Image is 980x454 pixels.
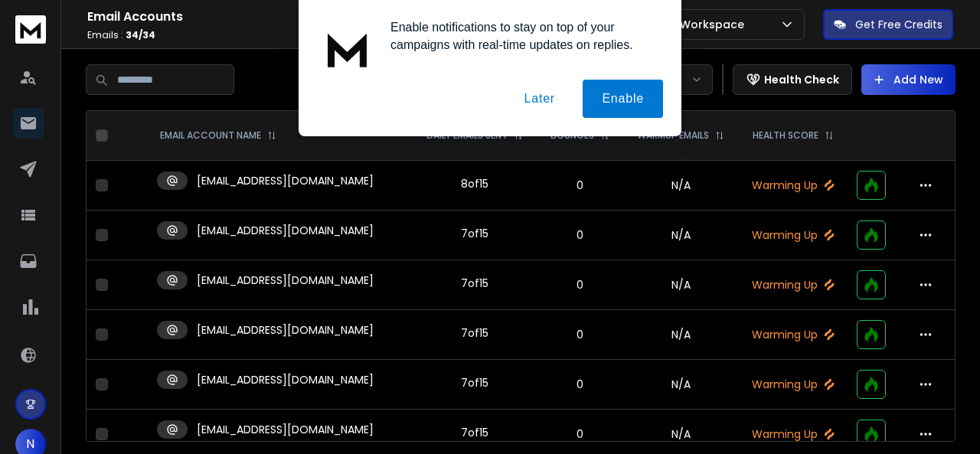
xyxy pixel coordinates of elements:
[747,277,838,292] p: Warming Up
[461,425,488,440] div: 7 of 15
[623,310,739,360] td: N/A
[623,211,739,260] td: N/A
[747,178,838,193] p: Warming Up
[197,422,374,437] p: [EMAIL_ADDRESS][DOMAIN_NAME]
[197,173,374,188] p: [EMAIL_ADDRESS][DOMAIN_NAME]
[197,372,374,387] p: [EMAIL_ADDRESS][DOMAIN_NAME]
[546,227,613,243] p: 0
[747,227,838,243] p: Warming Up
[747,426,838,442] p: Warming Up
[197,273,374,288] p: [EMAIL_ADDRESS][DOMAIN_NAME]
[378,18,663,54] div: Enable notifications to stay on top of your campaigns with real-time updates on replies.
[546,377,613,392] p: 0
[461,276,488,291] div: 7 of 15
[461,176,488,191] div: 8 of 15
[546,327,613,342] p: 0
[317,18,378,80] img: notification icon
[546,178,613,193] p: 0
[747,327,838,342] p: Warming Up
[747,377,838,392] p: Warming Up
[461,375,488,390] div: 7 of 15
[461,226,488,241] div: 7 of 15
[623,260,739,310] td: N/A
[623,161,739,211] td: N/A
[546,277,613,292] p: 0
[197,223,374,238] p: [EMAIL_ADDRESS][DOMAIN_NAME]
[505,80,573,118] button: Later
[546,426,613,442] p: 0
[461,325,488,341] div: 7 of 15
[623,360,739,410] td: N/A
[197,322,374,338] p: [EMAIL_ADDRESS][DOMAIN_NAME]
[583,80,663,118] button: Enable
